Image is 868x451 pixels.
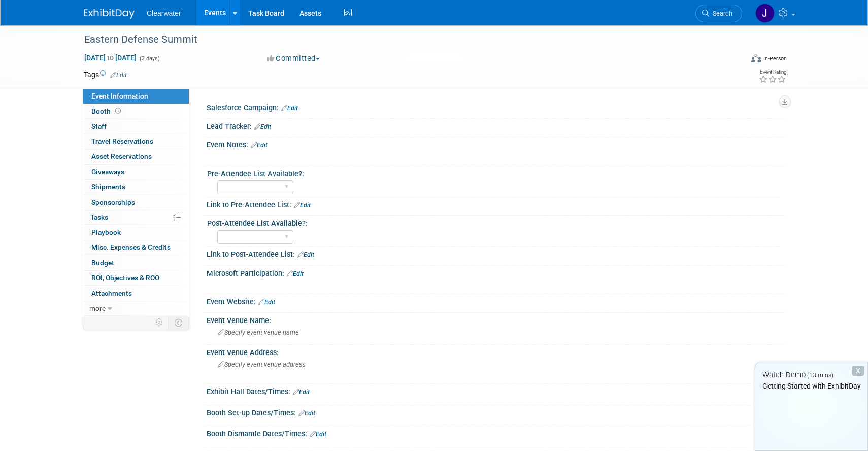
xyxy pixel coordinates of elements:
[207,166,780,179] div: Pre-Attendee List Available?:
[207,294,784,307] div: Event Website:
[287,270,304,277] a: Edit
[83,195,189,210] a: Sponsorships
[298,410,315,417] a: Edit
[759,70,786,75] div: Event Rating
[83,225,189,240] a: Playbook
[113,107,123,115] span: Booth not reserved yet
[83,134,189,149] a: Travel Reservations
[293,389,310,396] a: Edit
[709,10,732,17] span: Search
[263,53,324,64] button: Committed
[83,286,189,301] a: Attachments
[755,381,867,391] div: Getting Started with ExhibitDay
[207,119,784,132] div: Lead Tracker:
[91,228,121,236] span: Playbook
[83,210,189,225] a: Tasks
[207,100,784,113] div: Salesforce Campaign:
[763,55,787,62] div: In-Person
[755,4,775,23] img: Jakera Willis
[218,329,299,336] span: Specify event venue name
[207,313,784,326] div: Event Venue Name:
[695,5,742,22] a: Search
[139,55,160,62] span: (2 days)
[83,165,189,179] a: Giveaways
[207,137,784,150] div: Event Notes:
[207,426,784,439] div: Booth Dismantle Dates/Times:
[258,299,275,306] a: Edit
[91,274,159,282] span: ROI, Objectives & ROO
[207,384,784,397] div: Exhibit Hall Dates/Times:
[281,105,298,112] a: Edit
[81,30,727,49] div: Eastern Defense Summit
[91,198,135,206] span: Sponsorships
[91,183,125,191] span: Shipments
[207,247,784,260] div: Link to Post-Attendee List:
[83,240,189,255] a: Misc. Expenses & Credits
[294,202,311,209] a: Edit
[218,361,305,368] span: Specify event venue address
[207,197,784,210] div: Link to Pre-Attendee List:
[83,180,189,195] a: Shipments
[90,213,108,221] span: Tasks
[91,259,114,267] span: Budget
[147,9,181,17] span: Clearwater
[83,149,189,164] a: Asset Reservations
[91,107,123,115] span: Booth
[91,168,124,176] span: Giveaways
[91,289,132,297] span: Attachments
[83,119,189,134] a: Staff
[84,9,135,19] img: ExhibitDay
[106,54,115,62] span: to
[207,216,780,229] div: Post-Attendee List Available?:
[110,72,127,79] a: Edit
[91,92,148,100] span: Event Information
[83,271,189,285] a: ROI, Objectives & ROO
[807,372,833,379] span: (13 mins)
[91,243,171,251] span: Misc. Expenses & Credits
[852,366,864,376] div: Dismiss
[207,405,784,418] div: Booth Set-up Dates/Times:
[251,142,268,149] a: Edit
[84,53,137,62] span: [DATE] [DATE]
[169,316,189,329] td: Toggle Event Tabs
[751,54,761,62] img: Format-Inperson.png
[91,152,152,160] span: Asset Reservations
[83,255,189,270] a: Budget
[89,304,106,312] span: more
[83,89,189,104] a: Event Information
[91,122,107,131] span: Staff
[682,53,787,68] div: Event Format
[207,345,784,358] div: Event Venue Address:
[83,104,189,119] a: Booth
[84,70,127,80] td: Tags
[755,370,867,380] div: Watch Demo
[254,123,271,131] a: Edit
[151,316,169,329] td: Personalize Event Tab Strip
[310,431,326,438] a: Edit
[83,301,189,316] a: more
[207,266,784,279] div: Microsoft Participation:
[91,137,153,145] span: Travel Reservations
[297,251,314,259] a: Edit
